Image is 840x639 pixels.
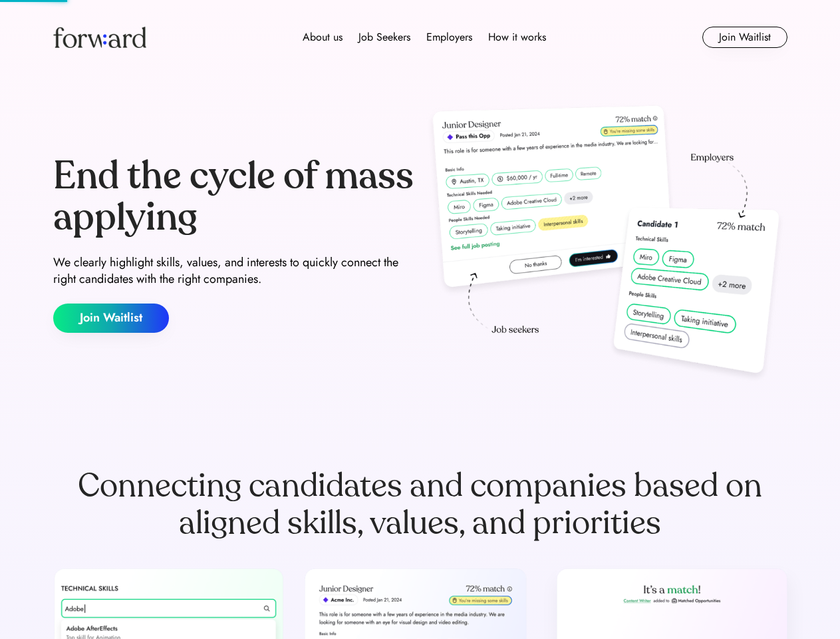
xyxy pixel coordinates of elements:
div: How it works [488,29,546,45]
div: Connecting candidates and companies based on aligned skills, values, and priorities [53,467,787,542]
div: We clearly highlight skills, values, and interests to quickly connect the right candidates with t... [53,254,415,288]
div: End the cycle of mass applying [53,156,415,238]
div: Employers [426,29,472,45]
button: Join Waitlist [702,27,787,48]
img: Forward logo [53,27,146,48]
img: hero-image.png [426,101,787,387]
button: Join Waitlist [53,304,169,333]
div: About us [303,29,343,45]
div: Job Seekers [358,29,410,45]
